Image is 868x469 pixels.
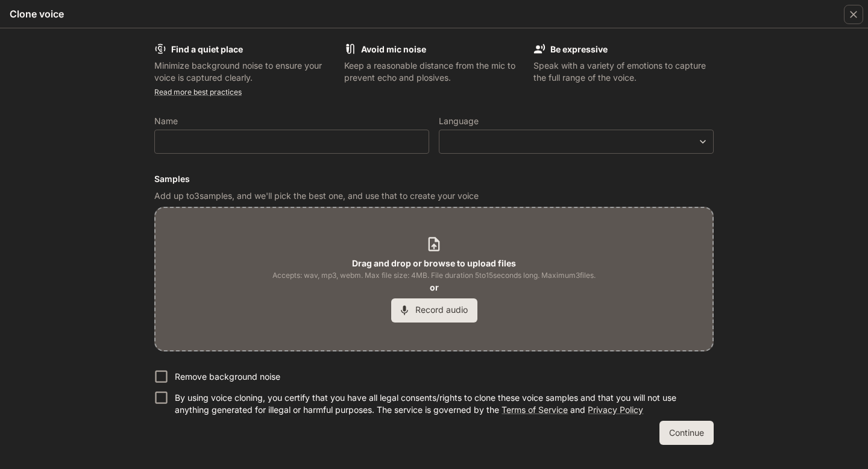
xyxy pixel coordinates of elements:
[439,117,479,125] p: Language
[430,282,439,292] b: or
[588,404,643,415] a: Privacy Policy
[175,392,704,416] p: By using voice cloning, you certify that you have all legal consents/rights to clone these voice ...
[659,421,714,445] button: Continue
[391,298,477,323] button: Record audio
[272,269,596,282] span: Accepts: wav, mp3, webm. Max file size: 4MB. File duration 5 to 15 seconds long. Maximum 3 files.
[550,44,608,54] b: Be expressive
[175,371,280,383] p: Remove background noise
[533,60,714,84] p: Speak with a variety of emotions to capture the full range of the voice.
[344,60,524,84] p: Keep a reasonable distance from the mic to prevent echo and plosives.
[439,136,713,148] div: ​
[10,7,64,20] h5: Clone voice
[171,44,243,54] b: Find a quiet place
[502,404,568,415] a: Terms of Service
[154,117,178,125] p: Name
[352,258,516,268] b: Drag and drop or browse to upload files
[361,44,426,54] b: Avoid mic noise
[154,60,335,84] p: Minimize background noise to ensure your voice is captured clearly.
[154,190,714,202] p: Add up to 3 samples, and we'll pick the best one, and use that to create your voice
[154,173,714,185] h6: Samples
[154,87,242,96] a: Read more best practices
